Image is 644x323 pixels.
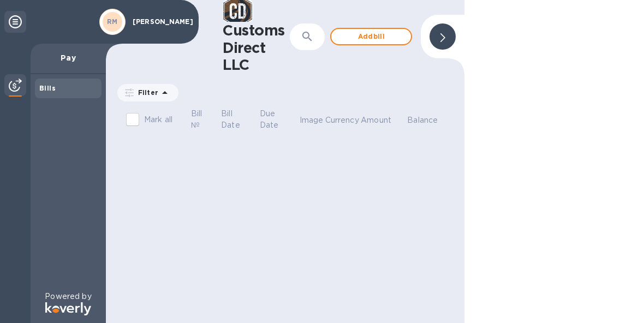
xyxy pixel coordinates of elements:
[39,52,97,63] p: Pay
[407,115,452,126] span: Balance
[107,17,118,26] b: RM
[223,22,290,74] h1: Customs Direct LLC
[325,115,359,126] p: Currency
[221,108,243,131] p: Bill Date
[45,302,91,315] img: Logo
[133,18,187,26] p: [PERSON_NAME]
[144,114,172,125] p: Mark all
[361,115,406,126] span: Amount
[134,88,158,97] p: Filter
[221,108,258,131] span: Bill Date
[407,115,438,126] p: Balance
[260,108,283,131] p: Due Date
[300,115,324,126] p: Image
[260,108,297,131] span: Due Date
[45,291,91,302] p: Powered by
[191,108,219,131] span: Bill №
[191,108,205,131] p: Bill №
[361,115,391,126] p: Amount
[39,84,56,92] b: Bills
[330,28,412,45] button: Addbill
[340,30,402,43] span: Add bill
